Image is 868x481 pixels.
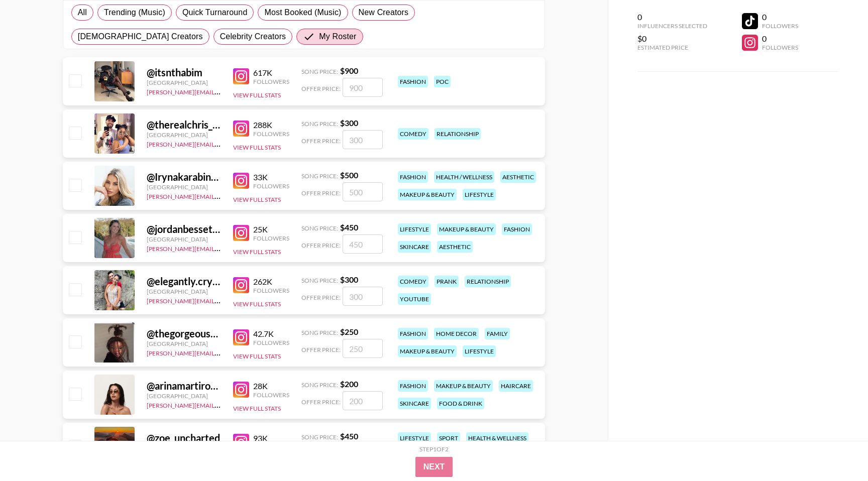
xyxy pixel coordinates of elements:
div: Followers [762,22,798,30]
span: Song Price: [301,224,338,232]
strong: $ 450 [340,431,358,441]
div: lifestyle [463,189,496,200]
strong: $ 500 [340,170,358,180]
span: Offer Price: [301,346,341,353]
div: 28K [253,381,289,391]
button: View Full Stats [233,91,281,99]
div: [GEOGRAPHIC_DATA] [147,288,221,295]
div: [GEOGRAPHIC_DATA] [147,235,221,243]
div: makeup & beauty [398,345,457,357]
img: Instagram [233,329,249,345]
img: Instagram [233,121,249,137]
div: Followers [253,339,289,346]
div: relationship [465,276,511,287]
span: Song Price: [301,329,338,336]
button: View Full Stats [233,405,281,412]
a: [PERSON_NAME][EMAIL_ADDRESS][PERSON_NAME][DOMAIN_NAME] [147,139,343,148]
img: Instagram [233,225,249,241]
span: Celebrity Creators [220,31,286,43]
button: View Full Stats [233,248,281,256]
div: fashion [398,171,428,183]
span: Offer Price: [301,85,341,92]
div: aesthetic [437,241,473,253]
div: Followers [253,78,289,85]
div: [GEOGRAPHIC_DATA] [147,183,221,191]
a: [PERSON_NAME][EMAIL_ADDRESS][PERSON_NAME][DOMAIN_NAME] [147,243,343,253]
div: lifestyle [463,345,496,357]
strong: $ 450 [340,222,358,232]
div: [GEOGRAPHIC_DATA] [147,392,221,400]
div: [GEOGRAPHIC_DATA] [147,131,221,139]
div: comedy [398,276,428,287]
a: [PERSON_NAME][EMAIL_ADDRESS][PERSON_NAME][DOMAIN_NAME] [147,400,343,409]
div: relationship [435,128,481,140]
div: Influencers Selected [637,22,707,30]
div: 0 [762,12,798,22]
span: Offer Price: [301,137,341,145]
div: Step 1 of 2 [419,445,449,453]
div: [GEOGRAPHIC_DATA] [147,340,221,347]
input: 450 [343,234,383,254]
span: Quick Turnaround [182,7,248,19]
span: Offer Price: [301,189,341,197]
div: Followers [253,234,289,242]
strong: $ 300 [340,118,358,128]
a: [PERSON_NAME][EMAIL_ADDRESS][PERSON_NAME][DOMAIN_NAME] [147,86,343,96]
div: lifestyle [398,223,431,235]
div: 262K [253,277,289,287]
div: @ elegantly.crystal21 [147,275,221,288]
button: View Full Stats [233,144,281,151]
div: fashion [398,328,428,339]
input: 200 [343,391,383,410]
a: [PERSON_NAME][EMAIL_ADDRESS][PERSON_NAME][DOMAIN_NAME] [147,347,343,357]
div: @ therealchris_90 [147,118,221,131]
img: Instagram [233,277,249,293]
div: @ thegorgeousdoll [147,327,221,340]
div: comedy [398,128,428,140]
input: 300 [343,287,383,306]
button: Next [415,457,453,477]
span: Offer Price: [301,398,341,406]
div: fashion [502,223,532,235]
input: 500 [343,182,383,201]
strong: $ 900 [340,66,358,75]
div: @ Irynakarabinovych [147,171,221,183]
span: Song Price: [301,172,338,180]
input: 900 [343,78,383,97]
div: youtube [398,293,431,305]
div: poc [434,76,451,87]
span: Offer Price: [301,242,341,249]
span: [DEMOGRAPHIC_DATA] Creators [78,31,203,43]
div: lifestyle [398,432,431,444]
img: Instagram [233,382,249,398]
div: @ itsnthabim [147,66,221,79]
div: 288K [253,120,289,130]
span: Most Booked (Music) [264,7,341,19]
div: haircare [499,380,533,392]
div: fashion [398,380,428,392]
div: Followers [253,130,289,138]
div: makeup & beauty [437,223,496,235]
img: Instagram [233,68,249,84]
span: Song Price: [301,277,338,284]
span: Offer Price: [301,294,341,301]
div: 33K [253,172,289,182]
div: 0 [637,12,707,22]
img: Instagram [233,434,249,450]
span: Trending (Music) [104,7,165,19]
div: 42.7K [253,329,289,339]
button: View Full Stats [233,352,281,360]
div: @ jordanbessette [147,223,221,235]
div: Followers [253,287,289,294]
div: family [485,328,510,339]
div: @ zoe_uncharted [147,432,221,444]
span: Song Price: [301,433,338,441]
span: Song Price: [301,68,338,75]
span: Song Price: [301,381,338,389]
input: 300 [343,130,383,149]
div: 0 [762,34,798,44]
div: food & drink [437,398,484,409]
strong: $ 300 [340,275,358,284]
div: health & wellness [466,432,528,444]
div: sport [437,432,460,444]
